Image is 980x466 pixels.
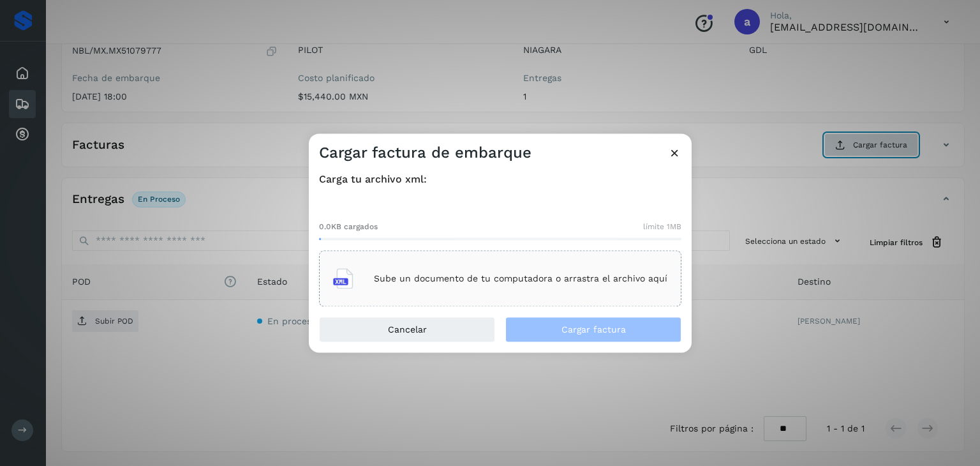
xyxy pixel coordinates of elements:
[505,317,681,343] button: Cargar factura
[319,222,378,233] span: 0.0KB cargados
[388,326,427,334] span: Cancelar
[643,222,681,233] span: límite 1MB
[319,144,531,162] h3: Cargar factura de embarque
[319,317,495,343] button: Cancelar
[319,173,681,185] h4: Carga tu archivo xml:
[374,273,667,284] p: Sube un documento de tu computadora o arrastra el archivo aquí
[561,326,626,334] span: Cargar factura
